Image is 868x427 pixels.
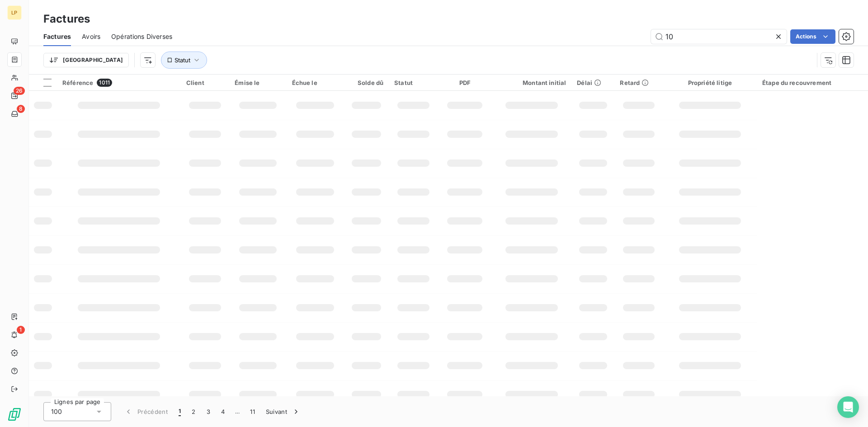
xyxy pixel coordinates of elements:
div: Délai [577,79,609,86]
button: 1 [173,402,186,421]
div: Open Intercom Messenger [837,396,859,418]
div: Émise le [235,79,281,86]
button: Précédent [118,402,173,421]
button: Statut [161,52,207,69]
span: Opérations Diverses [111,32,172,41]
span: 8 [17,105,25,113]
button: 11 [245,402,260,421]
button: 3 [201,402,216,421]
div: Solde dû [349,79,383,86]
div: PDF [443,79,486,86]
button: Actions [790,29,835,44]
button: 4 [216,402,230,421]
div: Statut [394,79,433,86]
span: 1011 [97,79,112,87]
input: Rechercher [651,29,787,44]
div: Échue le [292,79,339,86]
img: Logo LeanPay [7,407,22,422]
span: Factures [43,32,71,41]
button: 2 [186,402,201,421]
div: Étape du recouvrement [762,79,863,86]
span: Référence [62,79,93,86]
span: Statut [175,56,190,64]
div: Propriété litige [669,79,751,86]
span: Avoirs [82,32,100,41]
span: 1 [179,407,181,416]
span: 100 [51,407,62,416]
span: 26 [14,87,25,95]
button: [GEOGRAPHIC_DATA] [43,53,129,67]
div: Retard [620,79,657,86]
div: LP [7,5,22,20]
h3: Factures [43,11,90,27]
button: Suivant [260,402,306,421]
div: Client [186,79,224,86]
span: … [230,404,245,419]
div: Montant initial [497,79,566,86]
span: 1 [17,326,25,334]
